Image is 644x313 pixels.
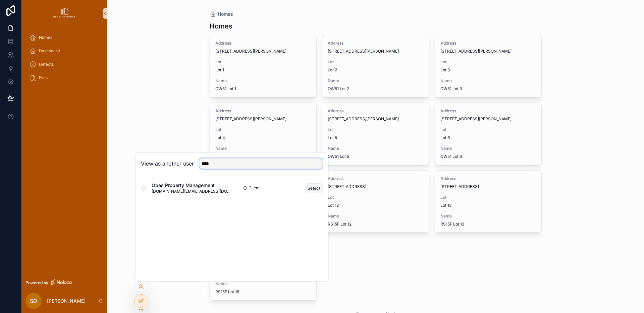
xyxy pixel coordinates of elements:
h2: View as another user [141,160,194,168]
span: Lot [440,59,536,65]
span: Address [328,108,424,114]
span: [STREET_ADDRESS][PERSON_NAME] [328,116,424,122]
span: Opes Property Management [152,182,232,189]
span: Lot 13 [440,203,536,208]
a: Files [25,72,103,84]
span: Name [328,213,424,219]
a: Address[STREET_ADDRESS][PERSON_NAME]LotLot 2NameOW51 Lot 2 [322,35,429,97]
a: Address[STREET_ADDRESS][PERSON_NAME]LotLot 4NameOW51 Lot 4 [210,103,317,165]
span: OW51 Lot 6 [440,154,536,159]
span: Name [215,146,311,151]
span: Name [215,78,311,83]
button: Select [305,183,323,193]
span: Address [328,176,424,181]
span: [STREET_ADDRESS][PERSON_NAME] [440,49,536,54]
span: Address [328,41,424,46]
a: Homes [25,32,103,44]
a: Address[STREET_ADDRESS][PERSON_NAME]LotLot 5NameOW51 Lot 5 [322,103,429,165]
span: Lot 4 [215,135,311,140]
p: [PERSON_NAME] [47,298,86,304]
h1: Homes [210,21,232,31]
span: Lot 2 [328,67,424,73]
span: OW51 Lot 1 [215,86,311,91]
span: Lot 6 [440,135,536,140]
span: Powered by [25,280,48,286]
span: Lot [328,59,424,65]
span: Address [440,176,536,181]
span: OW51 Lot 2 [328,86,424,91]
span: [STREET_ADDRESS][PERSON_NAME] [215,49,311,54]
span: Name [328,78,424,83]
span: Defects [39,62,54,67]
a: Powered by [21,276,107,289]
span: Name [440,213,536,219]
span: Address [440,108,536,114]
span: Lot 1 [215,67,311,73]
span: Name [328,146,424,151]
span: RS15F Lot 13 [440,222,536,227]
span: Address [440,41,536,46]
a: Address[STREET_ADDRESS][PERSON_NAME]LotLot 3NameOW51 Lot 3 [435,35,542,97]
span: [STREET_ADDRESS][PERSON_NAME] [215,116,311,122]
div: scrollable content [21,27,107,92]
span: Homes [39,35,52,40]
span: Lot [440,195,536,200]
a: Defects [25,58,103,70]
img: App logo [53,8,75,19]
a: Address[STREET_ADDRESS]LotLot 12NameRS15F Lot 12 [322,170,429,233]
a: Homes [210,11,233,17]
span: Lot [328,127,424,132]
span: Name [440,78,536,83]
span: Lot [215,127,311,132]
span: [STREET_ADDRESS][PERSON_NAME] [440,116,536,122]
span: Lot 5 [328,135,424,140]
span: [STREET_ADDRESS] [440,184,536,189]
a: Address[STREET_ADDRESS][PERSON_NAME]LotLot 6NameOW51 Lot 6 [435,103,542,165]
span: SD [30,297,37,305]
a: Address[STREET_ADDRESS]LotLot 13NameRS15F Lot 13 [435,170,542,233]
span: Name [215,281,311,287]
span: Lot 12 [328,203,424,208]
span: [STREET_ADDRESS][PERSON_NAME] [328,49,424,54]
span: Name [440,146,536,151]
a: Dashboard [25,45,103,57]
span: Address [215,108,311,114]
span: Lot [328,195,424,200]
span: [DOMAIN_NAME][EMAIL_ADDRESS][DOMAIN_NAME] [152,189,232,194]
span: Lot 3 [440,67,536,73]
span: Address [215,41,311,46]
span: RS15F Lot 16 [215,289,311,295]
a: Address[STREET_ADDRESS][PERSON_NAME]LotLot 1NameOW51 Lot 1 [210,35,317,97]
span: Homes [218,11,233,17]
span: Files [39,75,48,80]
span: OW51 Lot 5 [328,154,424,159]
span: [STREET_ADDRESS] [328,184,424,189]
span: RS15F Lot 12 [328,222,424,227]
span: Client [249,185,260,191]
span: Lot [440,127,536,132]
span: OW51 Lot 3 [440,86,536,91]
span: Lot [215,59,311,65]
span: Dashboard [39,48,60,54]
